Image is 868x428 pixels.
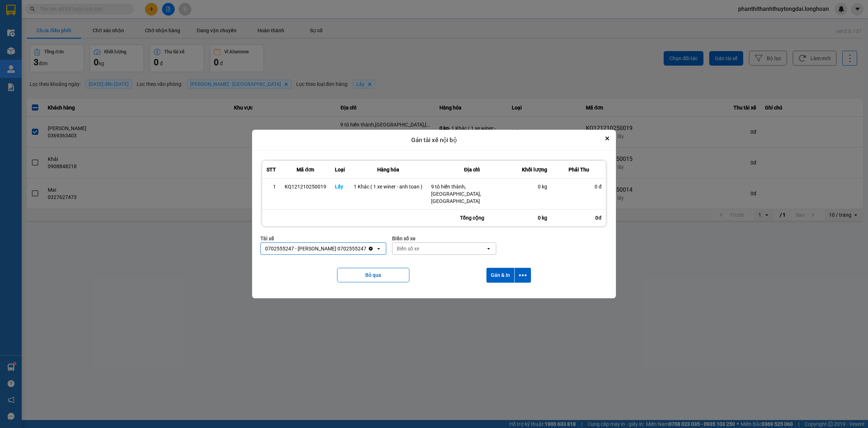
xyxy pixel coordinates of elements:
input: Selected 0702555247 - TRẦN XUÂN TOÀN 0702555247. [367,245,368,252]
div: dialog [252,130,616,298]
div: Gán tài xế nội bộ [252,130,616,151]
div: Tài xế [260,234,386,242]
div: 9 tô hiến thành,[GEOGRAPHIC_DATA],[GEOGRAPHIC_DATA] [431,183,513,205]
div: Phải Thu [556,165,601,174]
div: Hàng hóa [354,165,422,174]
div: 0702555247 - [PERSON_NAME] 0702555247 [265,245,366,252]
div: KQ121210250019 [285,183,326,190]
button: Gán & In [486,268,514,283]
div: STT [267,165,276,174]
div: Biển số xe [397,245,419,252]
div: 0 đ [556,183,601,190]
svg: open [376,246,382,252]
button: Bỏ qua [337,268,409,282]
div: Lấy [335,183,345,190]
div: Mã đơn [285,165,326,174]
div: 0 kg [517,209,552,226]
div: 1 [267,183,276,190]
svg: open [486,246,492,252]
button: Close [603,134,612,143]
div: Địa chỉ [431,165,513,174]
div: 1 Khác ( 1 xe winer - anh toan ) [354,183,422,190]
div: 0đ [552,209,606,226]
div: Khối lượng [522,165,547,174]
div: Tổng cộng [427,209,517,226]
div: Loại [335,165,345,174]
svg: Clear value [368,246,374,252]
div: Biển số xe [392,234,496,242]
div: 0 kg [522,183,547,190]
